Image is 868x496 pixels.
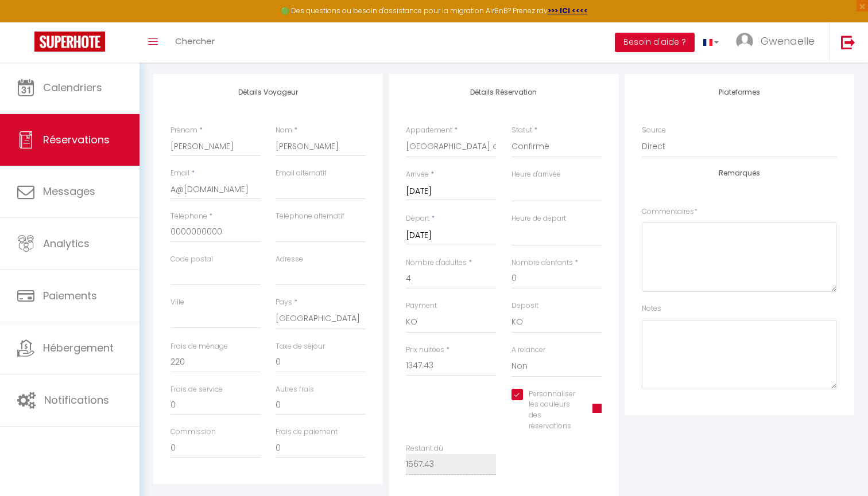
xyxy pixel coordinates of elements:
[642,303,661,314] label: Notes
[642,125,666,136] label: Source
[276,341,325,352] label: Taxe de séjour
[170,384,223,395] label: Frais de service
[43,288,97,303] span: Paiements
[170,341,228,352] label: Frais de ménage
[406,213,429,224] label: Départ
[276,384,314,395] label: Autres frais
[43,184,95,198] span: Messages
[511,300,538,311] label: Deposit
[761,34,815,48] span: Gwenaelle
[166,22,223,63] a: Chercher
[511,213,566,224] label: Heure de départ
[170,427,216,438] label: Commission
[642,169,837,177] h4: Remarques
[511,345,545,356] label: A relancer
[276,254,303,265] label: Adresse
[276,211,344,222] label: Téléphone alternatif
[170,125,197,136] label: Prénom
[511,257,573,268] label: Nombre d'enfants
[170,211,207,222] label: Téléphone
[44,393,109,407] span: Notifications
[276,168,327,179] label: Email alternatif
[727,22,829,63] a: ... Gwenaelle
[406,125,452,136] label: Appartement
[276,427,338,438] label: Frais de paiement
[175,35,215,47] span: Chercher
[615,33,695,52] button: Besoin d'aide ?
[170,88,366,96] h4: Détails Voyageur
[642,88,837,96] h4: Plateformes
[43,341,114,355] span: Hébergement
[523,389,578,432] label: Personnaliser les couleurs des réservations
[406,88,601,96] h4: Détails Réservation
[511,169,561,180] label: Heure d'arrivée
[511,125,532,136] label: Statut
[43,80,102,95] span: Calendriers
[34,32,105,52] img: Super Booking
[406,345,444,356] label: Prix nuitées
[276,125,292,136] label: Nom
[548,6,588,15] a: >>> ICI <<<<
[276,297,292,308] label: Pays
[406,169,429,180] label: Arrivée
[170,254,213,265] label: Code postal
[406,443,443,454] label: Restant dû
[642,206,697,217] label: Commentaires
[170,168,189,179] label: Email
[406,300,437,311] label: Payment
[841,35,855,49] img: logout
[406,257,467,268] label: Nombre d'adultes
[43,236,90,251] span: Analytics
[43,132,110,147] span: Réservations
[170,297,184,308] label: Ville
[736,33,753,50] img: ...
